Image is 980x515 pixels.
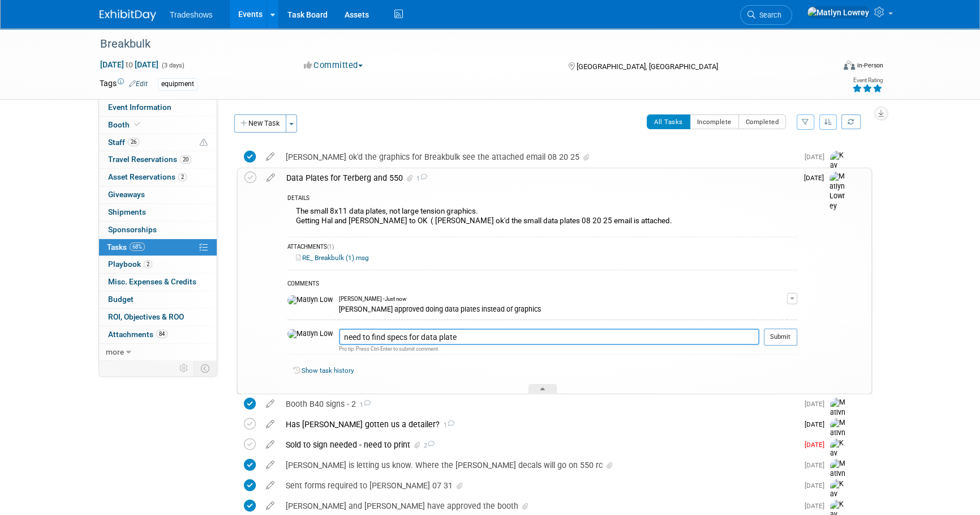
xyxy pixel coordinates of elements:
[287,329,333,339] img: Matlyn Lowrey
[339,295,406,303] span: [PERSON_NAME] - Just now
[738,114,786,129] button: Completed
[99,291,217,308] a: Budget
[180,155,191,164] span: 20
[764,329,797,346] button: Submit
[108,225,157,234] span: Sponsorships
[287,204,797,231] div: The small 8x11 data plates, not large tension graphics. Getting Hal and [PERSON_NAME] to OK ( [PE...
[99,186,217,203] a: Giveaways
[841,114,861,129] a: Refresh
[108,103,171,112] span: Event Information
[805,502,830,510] span: [DATE]
[804,174,829,182] span: [DATE]
[99,256,217,273] a: Playbook2
[830,398,847,438] img: Matlyn Lowrey
[158,78,197,90] div: equipment
[280,435,798,454] div: Sold to sign needed - need to print
[805,420,830,428] span: [DATE]
[829,172,846,212] img: Matlyn Lowrey
[100,10,156,21] img: ExhibitDay
[100,78,148,91] td: Tags
[124,60,135,69] span: to
[807,6,870,19] img: Matlyn Lowrey
[805,153,830,161] span: [DATE]
[260,152,280,162] a: edit
[99,99,217,116] a: Event Information
[296,254,369,262] a: RE_ Breakbulk (1).msg
[805,482,830,490] span: [DATE]
[99,151,217,168] a: Travel Reservations20
[99,309,217,326] a: ROI, Objectives & ROO
[108,172,187,181] span: Asset Reservations
[805,461,830,469] span: [DATE]
[261,173,281,183] a: edit
[647,114,690,129] button: All Tasks
[830,439,847,479] img: Kay Reynolds
[194,361,217,376] td: Toggle Event Tabs
[108,295,134,304] span: Budget
[280,415,798,434] div: Has [PERSON_NAME] gotten us a detailer?
[99,326,217,343] a: Attachments84
[287,194,797,204] div: DETAILS
[96,34,816,54] div: Breakbulk
[576,62,717,71] span: [GEOGRAPHIC_DATA], [GEOGRAPHIC_DATA]
[830,459,847,499] img: Matlyn Lowrey
[108,155,191,164] span: Travel Reservations
[281,168,797,188] div: Data Plates for Terberg and 550
[287,279,797,291] div: COMMENTS
[356,401,371,408] span: 1
[99,134,217,151] a: Staff26
[161,62,184,69] span: (3 days)
[767,59,883,76] div: Event Format
[260,399,280,409] a: edit
[260,440,280,450] a: edit
[300,59,367,71] button: Committed
[260,501,280,511] a: edit
[280,147,798,167] div: [PERSON_NAME] ok'd the graphics for Breakbulk see the attached email 08 20 25
[108,190,145,199] span: Giveaways
[130,242,145,251] span: 68%
[280,456,798,475] div: [PERSON_NAME] is letting us know. Where the [PERSON_NAME] decals will go on 550 rc
[99,239,217,256] a: Tasks68%
[100,59,159,70] span: [DATE] [DATE]
[108,277,196,286] span: Misc. Expenses & Credits
[234,114,286,133] button: New Task
[260,460,280,470] a: edit
[422,442,435,449] span: 2
[440,422,454,429] span: 1
[135,121,140,127] i: Booth reservation complete
[108,259,152,269] span: Playbook
[690,114,739,129] button: Incomplete
[755,11,781,19] span: Search
[129,80,148,88] a: Edit
[287,243,797,253] div: ATTACHMENTS
[144,260,152,269] span: 2
[339,303,787,314] div: [PERSON_NAME] approved doing data plates instead of graphics
[280,394,798,414] div: Booth B40 signs - 2
[170,10,213,19] span: Tradeshows
[99,169,217,186] a: Asset Reservations2
[156,330,167,338] span: 84
[99,222,217,239] a: Sponsorships
[178,173,187,181] span: 2
[260,480,280,491] a: edit
[280,476,798,495] div: Sent forms required to [PERSON_NAME] 07 31
[852,78,883,83] div: Event Rating
[830,151,847,191] img: Kay Reynolds
[415,175,427,182] span: 1
[302,367,354,374] a: Show task history
[200,138,208,148] span: Potential Scheduling Conflict -- at least one attendee is tagged in another overlapping event.
[287,295,333,305] img: Matlyn Lowrey
[99,274,217,291] a: Misc. Expenses & Credits
[99,117,217,134] a: Booth
[174,361,194,376] td: Personalize Event Tab Strip
[339,345,759,352] div: Pro tip: Press Ctrl-Enter to submit comment.
[108,207,146,216] span: Shipments
[108,138,139,147] span: Staff
[830,418,847,458] img: Matlyn Lowrey
[99,204,217,221] a: Shipments
[108,312,184,321] span: ROI, Objectives & ROO
[805,400,830,408] span: [DATE]
[108,330,167,339] span: Attachments
[108,120,143,129] span: Booth
[107,242,145,252] span: Tasks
